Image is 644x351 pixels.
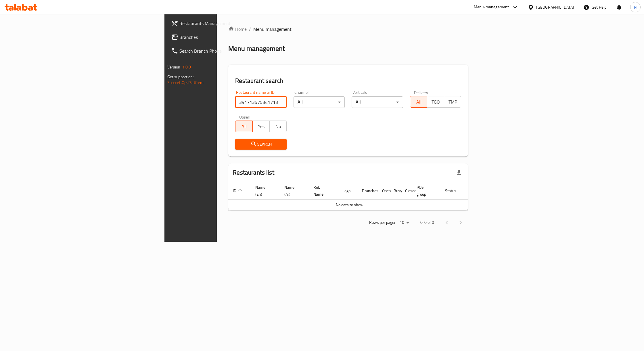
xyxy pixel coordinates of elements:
button: All [235,121,252,132]
a: Support.OpsPlatform [167,79,204,86]
span: Name (En) [255,184,273,198]
span: 1.0.0 [182,63,191,71]
span: TGO [430,98,442,106]
th: Closed [400,182,412,200]
h2: Restaurant search [235,77,461,85]
div: Rows per page: [397,218,411,227]
div: All [294,96,345,108]
table: enhanced table [228,182,490,211]
span: No data to show [336,201,363,209]
span: Status [445,187,464,194]
div: [GEOGRAPHIC_DATA] [536,4,574,10]
p: Rows per page: [369,219,395,226]
span: TMP [446,98,459,106]
label: Upsell [239,115,250,119]
th: Logo [338,182,357,200]
th: Open [377,182,389,200]
button: Search [235,139,287,150]
span: Get support on: [167,73,194,81]
input: Search for restaurant name or ID.. [235,96,287,108]
span: Name (Ar) [284,184,302,198]
div: Export file [452,166,466,180]
div: All [352,96,403,108]
span: All [413,98,425,106]
label: Delivery [414,90,428,94]
span: ID [233,187,244,194]
div: Menu-management [474,4,509,11]
span: Ref. Name [313,184,331,198]
span: Yes [255,122,267,131]
span: POS group [417,184,434,198]
span: Menu management [253,26,292,33]
nav: breadcrumb [228,26,468,33]
span: Branches [179,34,267,41]
span: Restaurants Management [179,20,267,27]
button: TMP [444,96,461,108]
button: Yes [252,121,270,132]
button: TGO [427,96,444,108]
a: Search Branch Phone [167,44,272,58]
p: 0-0 of 0 [420,219,434,226]
span: N [634,4,637,10]
h2: Restaurants list [233,168,274,177]
span: Search Branch Phone [179,47,267,54]
button: All [410,96,427,108]
span: All [238,122,250,131]
button: No [269,121,287,132]
span: Version: [167,63,181,71]
th: Branches [357,182,377,200]
span: Search [240,141,282,148]
span: No [272,122,284,131]
th: Busy [389,182,400,200]
a: Restaurants Management [167,16,272,30]
a: Branches [167,30,272,44]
